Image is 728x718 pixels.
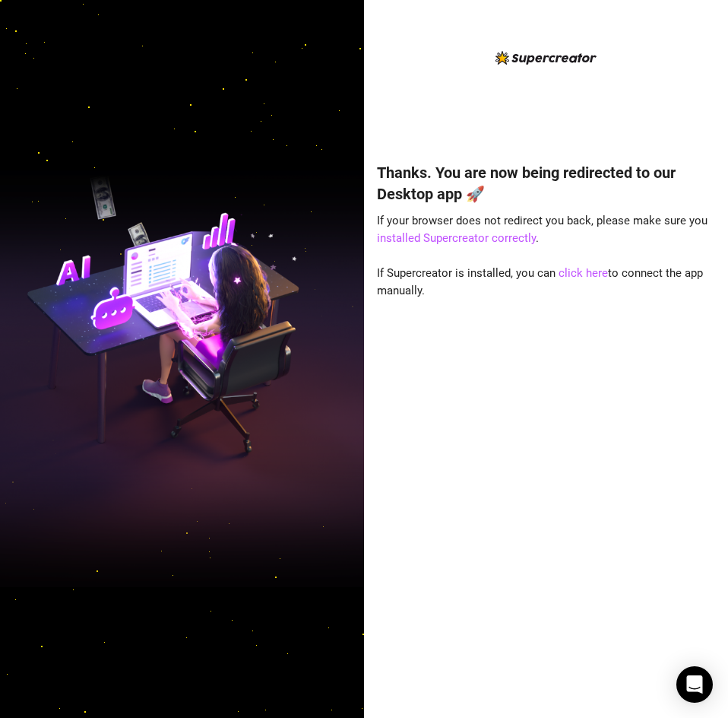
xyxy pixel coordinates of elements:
[495,51,597,65] img: logo-BBDzfeDw.svg
[377,266,703,298] span: If Supercreator is installed, you can to connect the app manually.
[377,162,716,205] h4: Thanks. You are now being redirected to our Desktop app 🚀
[559,266,608,280] a: click here
[377,214,707,246] span: If your browser does not redirect you back, please make sure you .
[676,666,713,703] div: Open Intercom Messenger
[377,231,536,245] a: installed Supercreator correctly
